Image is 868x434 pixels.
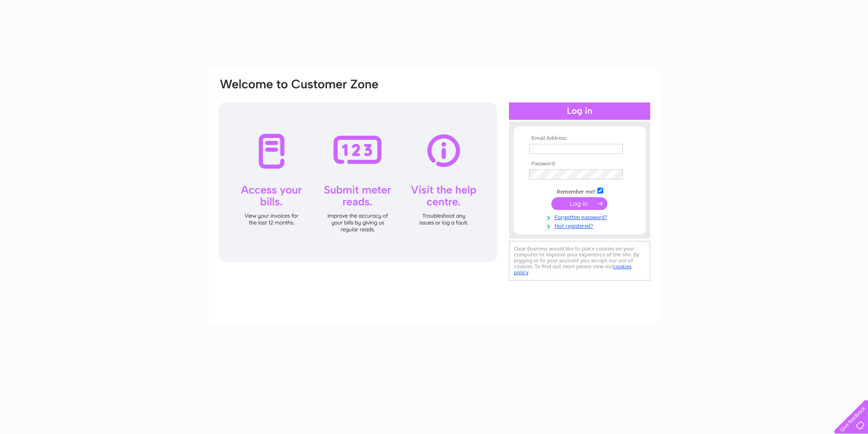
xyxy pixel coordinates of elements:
[514,263,632,276] a: cookies policy
[527,135,632,142] th: Email Address:
[527,161,632,167] th: Password:
[529,212,632,221] a: Forgotten password?
[509,241,650,281] div: Clear Business would like to place cookies on your computer to improve your experience of the sit...
[529,221,632,230] a: Not registered?
[527,186,632,195] td: Remember me?
[551,197,607,210] input: Submit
